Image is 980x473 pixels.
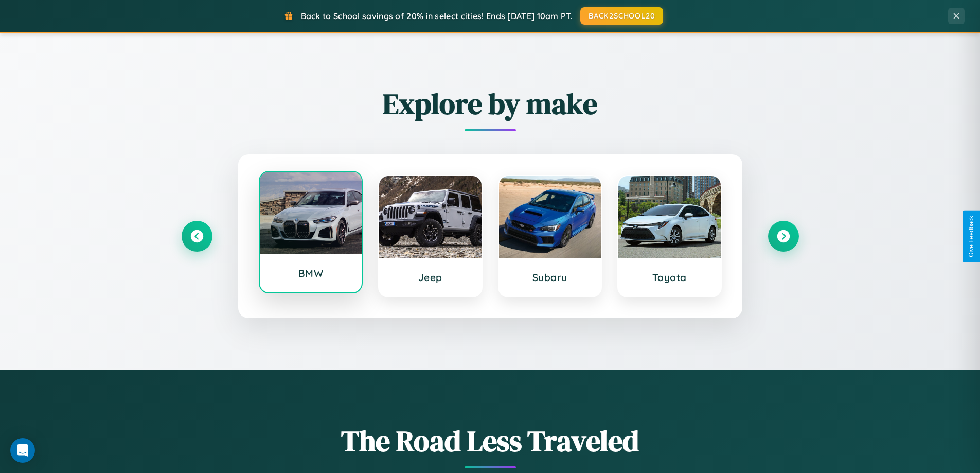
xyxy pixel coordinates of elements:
div: Open Intercom Messenger [10,438,35,463]
h2: Explore by make [182,84,799,124]
h3: BMW [270,267,352,279]
button: BACK2SCHOOL20 [580,7,663,25]
span: Back to School savings of 20% in select cities! Ends [DATE] 10am PT. [301,11,573,21]
h3: Jeep [389,271,471,284]
h1: The Road Less Traveled [182,421,799,461]
div: Give Feedback [968,216,975,257]
h3: Subaru [509,271,591,284]
h3: Toyota [629,271,710,284]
